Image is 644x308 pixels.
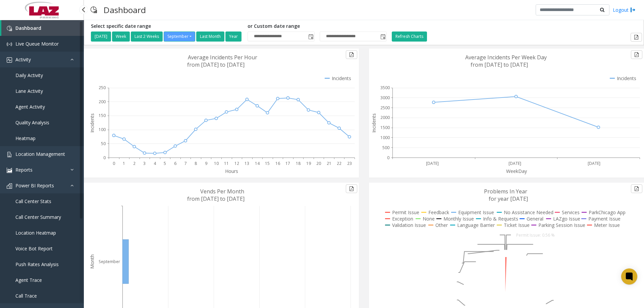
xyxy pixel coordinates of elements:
button: Year [225,32,241,42]
span: Dashboard [15,25,41,31]
button: Last 2 Weeks [131,32,163,42]
span: Daily Activity [15,72,43,78]
span: Reports [15,167,33,173]
img: 'icon' [7,183,12,189]
h3: Dashboard [100,2,149,18]
button: Refresh Charts [392,32,427,42]
span: Power BI Reports [15,182,54,189]
span: Agent Trace [15,277,42,283]
button: Export to pdf [346,50,357,59]
text: Month [89,254,95,269]
text: 9 [205,161,207,166]
button: Export to pdf [631,50,642,59]
img: 'icon' [7,42,12,47]
text: 7 [184,161,187,166]
h5: or Custom date range [248,23,387,29]
text: [DATE] [588,161,600,166]
text: Problems In Year [484,188,527,195]
span: Voice Bot Report [15,245,53,252]
h5: Select specific date range [91,23,243,29]
text: 250 [99,85,106,90]
text: 0 [113,161,115,166]
text: 10 [214,161,219,166]
text: Average Incidents Per Week Day [465,54,547,61]
text: 19 [306,161,311,166]
text: 8 [195,161,197,166]
button: Export to pdf [631,184,642,193]
text: WeekDay [506,168,527,174]
text: 18 [296,161,301,166]
img: 'icon' [7,26,12,31]
button: September [164,32,195,42]
a: Logout [613,6,636,13]
span: Call Center Summary [15,214,61,220]
text: [DATE] [508,161,521,166]
span: Agent Activity [15,104,45,110]
text: 16 [275,161,280,166]
text: Hours [225,168,238,174]
span: Activity [15,56,31,63]
text: 13 [245,161,249,166]
text: 100 [99,127,106,132]
text: 2500 [380,105,390,111]
text: 11 [224,161,229,166]
text: 20 [316,161,321,166]
span: Lane Activity [15,88,43,94]
span: Location Heatmap [15,230,56,236]
img: pageIcon [91,2,97,18]
span: Location Management [15,151,65,157]
text: 3000 [380,95,390,101]
text: Vends Per Month [200,188,244,195]
text: 1000 [380,135,390,140]
text: Permit Issue: 0.56 % [516,232,555,238]
text: [DATE] [426,161,439,166]
text: 17 [285,161,290,166]
a: Dashboard [1,20,84,36]
text: 1500 [380,125,390,130]
text: 3500 [380,85,390,90]
text: September [99,259,120,264]
button: Export to pdf [631,33,642,42]
span: Call Center Stats [15,198,51,204]
text: 15 [265,161,270,166]
text: 50 [101,141,106,146]
span: Quality Analysis [15,119,49,126]
text: 5 [164,161,166,166]
span: Call Trace [15,293,37,299]
text: 2 [133,161,136,166]
span: Toggle popup [379,32,386,41]
text: 1 [123,161,125,166]
text: 200 [99,99,106,105]
text: 21 [327,161,331,166]
text: 150 [99,113,106,118]
span: Heatmap [15,135,36,141]
text: 4 [154,161,156,166]
button: Week [112,32,130,42]
img: 'icon' [7,152,12,157]
button: Last Month [196,32,224,42]
text: 6 [174,161,176,166]
text: Incidents [89,113,95,133]
button: [DATE] [91,32,111,42]
span: Live Queue Monitor [15,41,59,47]
text: 23 [347,161,352,166]
text: from [DATE] to [DATE] [471,61,528,68]
img: logout [630,6,636,13]
span: Push Rates Analysis [15,261,59,267]
text: 2000 [380,115,390,120]
button: Export to pdf [346,184,357,193]
text: for year [DATE] [489,195,528,202]
text: 500 [382,145,389,150]
span: Toggle popup [307,32,314,41]
text: Average Incidents Per Hour [188,54,257,61]
text: from [DATE] to [DATE] [187,61,245,68]
text: 14 [255,161,260,166]
text: 3 [143,161,146,166]
text: from [DATE] to [DATE] [187,195,245,202]
text: 0 [103,155,106,161]
text: 22 [337,161,341,166]
img: 'icon' [7,57,12,63]
text: Incidents [371,113,377,133]
text: 0 [387,155,389,161]
img: 'icon' [7,168,12,173]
